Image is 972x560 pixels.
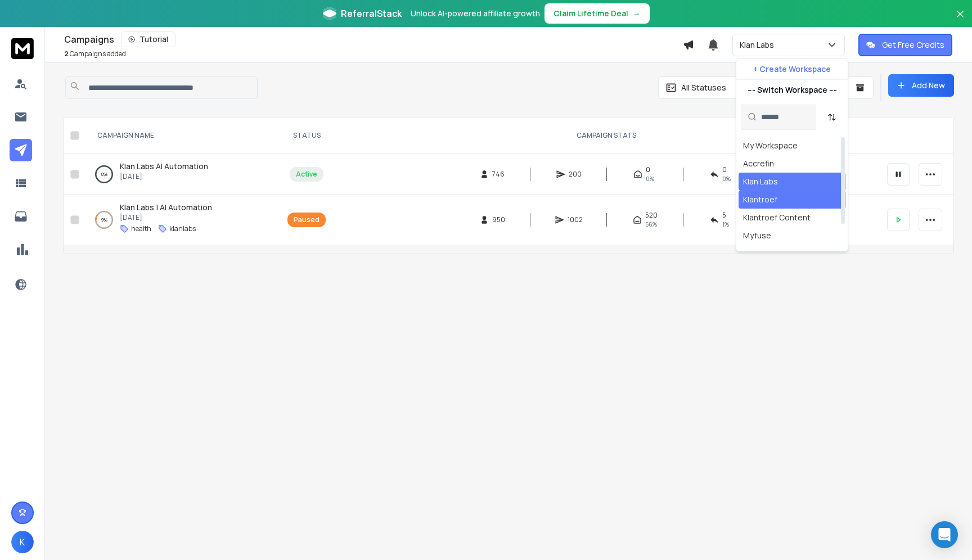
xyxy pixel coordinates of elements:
button: Get Free Credits [858,34,952,56]
div: My Workspace [743,140,798,151]
span: Klan Labs | AI Automation [120,202,212,213]
button: Claim Lifetime Deal→ [544,3,650,24]
span: 5 [722,211,726,220]
span: 950 [492,215,505,224]
div: Campaigns [64,31,683,47]
span: 56 % [645,220,657,229]
p: All Statuses [681,82,726,93]
button: K [11,531,34,553]
span: Klan Labs AI Automation [120,161,208,171]
div: Klan Labs [743,176,778,187]
td: 0%Klan Labs AI Automation[DATE] [84,154,281,195]
span: → [633,8,641,19]
div: Open Intercom Messenger [931,521,958,548]
td: 9%Klan Labs | AI Automation[DATE]healthklanlabs [84,195,281,245]
div: Paused [294,215,319,224]
p: Campaigns added [64,49,126,58]
div: Klantroef Content [743,212,811,223]
p: Unlock AI-powered affiliate growth [411,8,540,19]
p: health [131,224,151,233]
p: klanlabs [169,224,196,233]
p: 9 % [101,214,107,225]
span: 0 [646,165,650,174]
div: Nature Admire [743,248,797,259]
button: + Create Workspace [736,59,848,79]
span: 200 [569,170,582,179]
button: Close banner [953,7,967,34]
span: 0 [722,165,727,174]
p: [DATE] [120,172,208,181]
span: 746 [492,170,505,179]
div: Accrefin [743,158,774,169]
button: Sort by Sort A-Z [821,106,843,128]
span: 1 % [722,220,729,229]
span: ReferralStack [341,7,402,20]
a: Klan Labs | AI Automation [120,202,212,213]
div: Myfuse [743,230,771,241]
span: 0 % [722,174,731,183]
div: Active [296,170,317,179]
p: --- Switch Workspace --- [748,84,837,96]
p: + Create Workspace [753,64,831,75]
div: Klantroef [743,194,777,205]
p: 0 % [101,169,107,180]
button: Tutorial [121,31,175,47]
span: 520 [645,211,658,220]
th: CAMPAIGN STATS [332,118,880,154]
p: [DATE] [120,213,212,222]
a: Klan Labs AI Automation [120,161,208,172]
span: 2 [64,49,69,58]
span: 0 % [646,174,654,183]
th: STATUS [281,118,332,154]
p: Get Free Credits [882,39,944,51]
button: Add New [888,74,954,97]
th: CAMPAIGN NAME [84,118,281,154]
span: 1002 [568,215,583,224]
p: Klan Labs [740,39,778,51]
